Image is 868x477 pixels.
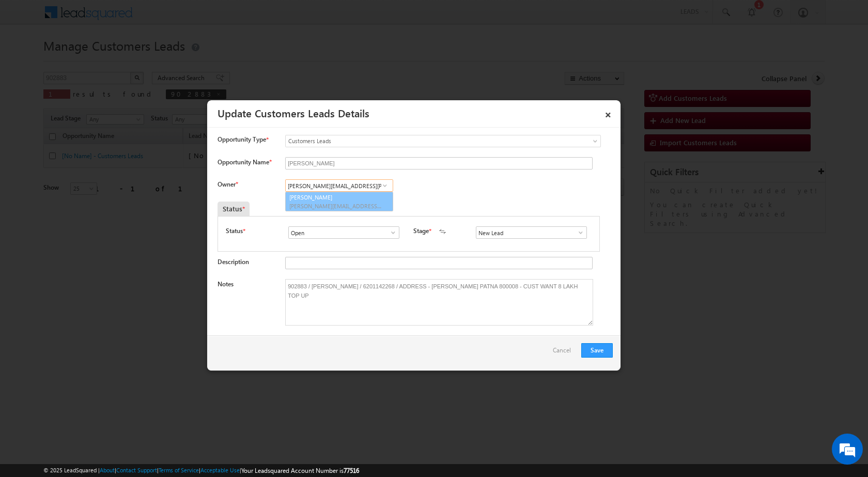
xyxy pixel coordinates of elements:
[226,226,243,236] label: Status
[289,202,382,210] span: [PERSON_NAME][EMAIL_ADDRESS][PERSON_NAME][DOMAIN_NAME]
[218,258,249,266] label: Description
[54,54,174,68] div: Chat with us now
[159,467,199,473] a: Terms of Service
[100,467,115,473] a: About
[378,180,391,191] a: Show All Items
[571,227,584,238] a: Show All Items
[218,105,369,120] a: Update Customers Leads Details
[288,226,399,239] input: Type to Search
[218,202,250,216] div: Status
[285,135,601,147] a: Customers Leads
[581,343,613,358] button: Save
[286,136,559,146] span: Customers Leads
[218,280,234,288] label: Notes
[241,467,359,474] span: Your Leadsquared Account Number is
[344,467,359,474] span: 77516
[13,96,189,310] textarea: Type your message and hit 'Enter'
[43,466,359,475] span: © 2025 LeadSquared | | | | |
[285,179,393,192] input: Type to Search
[218,180,238,188] label: Owner
[599,104,617,122] a: ×
[285,192,393,211] a: [PERSON_NAME]
[116,467,157,473] a: Contact Support
[218,135,266,144] span: Opportunity Type
[476,226,587,239] input: Type to Search
[141,318,188,332] em: Start Chat
[200,467,240,473] a: Acceptable Use
[218,158,271,166] label: Opportunity Name
[553,343,576,363] a: Cancel
[384,227,397,238] a: Show All Items
[18,54,43,68] img: d_60004797649_company_0_60004797649
[169,5,194,30] div: Minimize live chat window
[413,226,429,236] label: Stage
